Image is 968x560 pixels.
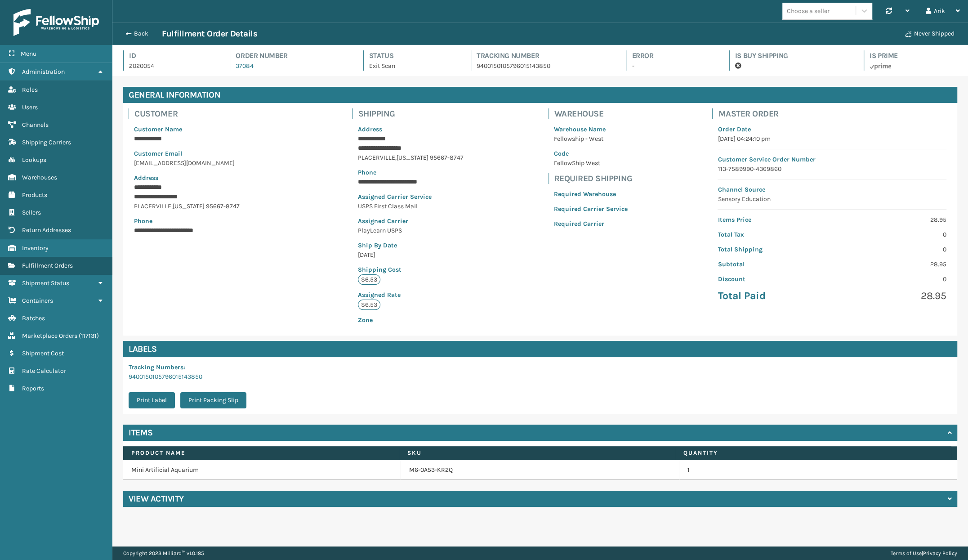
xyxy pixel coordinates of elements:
[13,9,99,36] img: logo
[838,274,946,284] p: 0
[358,315,464,325] p: Zone
[718,274,826,284] p: Discount
[22,226,71,234] span: Return Addresses
[123,87,957,103] h4: General Information
[358,250,464,260] p: [DATE]
[129,50,214,61] h4: Id
[131,449,391,457] label: Product Name
[134,202,171,210] span: PLACERVILLE
[22,262,73,269] span: Fulfillment Orders
[718,194,946,204] p: Sensory Education
[900,25,960,43] button: Never Shipped
[22,314,45,322] span: Batches
[22,279,69,287] span: Shipment Status
[129,373,202,381] a: 9400150105796015143850
[358,226,464,235] p: PlayLearn USPS
[123,547,204,560] p: Copyright 2023 Milliard™ v 1.0.185
[477,50,610,61] h4: Tracking Number
[891,550,922,556] a: Terms of Use
[21,50,36,58] span: Menu
[22,385,44,392] span: Reports
[206,202,240,210] span: 95667-8747
[171,202,173,210] span: ,
[134,216,268,226] p: Phone
[134,158,268,168] p: [EMAIL_ADDRESS][DOMAIN_NAME]
[123,460,401,480] td: Mini Artificial Aquarium
[430,154,464,161] span: 95667-8747
[173,202,205,210] span: [US_STATE]
[718,164,946,174] p: 113-7589990-4369860
[22,297,53,305] span: Containers
[358,274,380,285] p: $6.53
[905,31,911,37] i: Never Shipped
[718,134,946,143] p: [DATE] 04:24:10 pm
[22,349,64,357] span: Shipment Cost
[679,460,957,480] td: 1
[120,30,162,38] button: Back
[409,466,453,475] a: M6-0A53-KR2Q
[718,230,826,239] p: Total Tax
[358,202,464,211] p: USPS First Class Mail
[718,125,946,134] p: Order Date
[358,192,464,202] p: Assigned Carrier Service
[397,154,428,161] span: [US_STATE]
[236,50,347,61] h4: Order Number
[554,108,633,119] h4: Warehouse
[891,547,957,560] div: |
[787,6,830,16] div: Choose a seller
[123,341,957,357] h4: Labels
[718,108,952,119] h4: Master Order
[838,245,946,254] p: 0
[358,290,464,300] p: Assigned Rate
[718,260,826,269] p: Subtotal
[358,241,464,250] p: Ship By Date
[358,265,464,274] p: Shipping Cost
[923,550,957,556] a: Privacy Policy
[395,154,397,161] span: ,
[554,149,628,158] p: Code
[718,289,826,303] p: Total Paid
[554,125,628,134] p: Warehouse Name
[162,28,257,39] h3: Fulfillment Order Details
[22,68,65,76] span: Administration
[718,215,826,224] p: Items Price
[22,86,38,94] span: Roles
[838,260,946,269] p: 28.95
[554,204,628,214] p: Required Carrier Service
[22,332,77,340] span: Marketplace Orders
[358,168,464,177] p: Phone
[632,50,713,61] h4: Error
[129,493,184,504] h4: View Activity
[180,392,246,408] button: Print Packing Slip
[134,125,268,134] p: Customer Name
[129,427,153,438] h4: Items
[870,50,957,61] h4: Is Prime
[358,216,464,226] p: Assigned Carrier
[358,125,382,133] span: Address
[134,174,158,182] span: Address
[369,61,455,71] p: Exit Scan
[554,189,628,199] p: Required Warehouse
[683,449,943,457] label: Quantity
[838,230,946,239] p: 0
[554,219,628,228] p: Required Carrier
[22,367,66,375] span: Rate Calculator
[554,134,628,143] p: Fellowship - West
[79,332,99,340] span: ( 117131 )
[554,158,628,168] p: FellowShip West
[554,173,633,184] h4: Required Shipping
[369,50,455,61] h4: Status
[22,191,47,199] span: Products
[22,139,71,146] span: Shipping Carriers
[477,61,610,71] p: 9400150105796015143850
[22,156,46,164] span: Lookups
[838,215,946,224] p: 28.95
[129,61,214,71] p: 2020054
[236,62,254,70] a: 37084
[735,50,848,61] h4: Is Buy Shipping
[22,121,49,129] span: Channels
[134,108,273,119] h4: Customer
[358,300,380,310] p: $6.53
[632,61,713,71] p: -
[22,244,49,252] span: Inventory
